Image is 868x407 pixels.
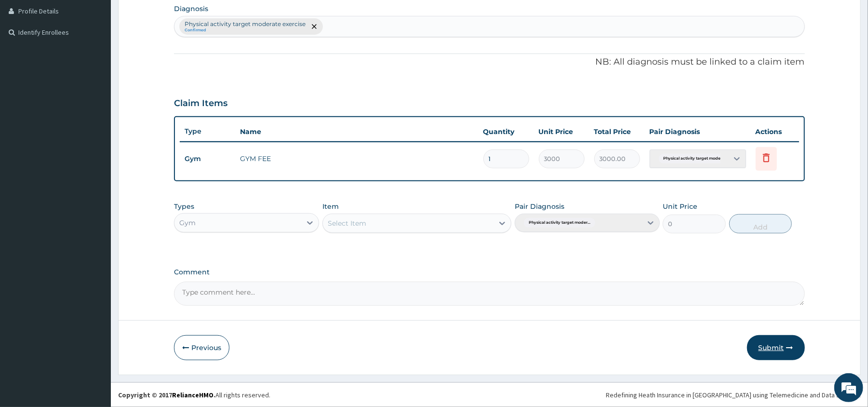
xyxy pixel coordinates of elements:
[515,202,564,211] label: Pair Diagnosis
[158,5,181,28] div: Minimize live chat window
[174,268,804,276] label: Comment
[174,4,208,14] label: Diagnosis
[663,202,697,211] label: Unit Price
[172,391,214,399] a: RelianceHMO
[174,203,194,211] label: Types
[729,214,792,233] button: Add
[751,122,799,141] th: Actions
[18,48,39,72] img: d_794563401_company_1708531726252_794563401
[589,122,645,141] th: Total Price
[180,150,235,168] td: Gym
[747,335,805,360] button: Submit
[50,54,162,67] div: Chat with us now
[56,122,133,219] span: We're online!
[118,391,215,399] strong: Copyright © 2017 .
[174,335,229,360] button: Previous
[645,122,751,141] th: Pair Diagnosis
[5,263,184,297] textarea: Type your message and hit 'Enter'
[111,382,868,407] footer: All rights reserved.
[322,202,339,211] label: Item
[235,122,478,141] th: Name
[174,56,804,68] p: NB: All diagnosis must be linked to a claim item
[235,149,478,168] td: GYM FEE
[534,122,589,141] th: Unit Price
[328,218,366,228] div: Select Item
[479,122,534,141] th: Quantity
[180,122,235,140] th: Type
[606,390,861,400] div: Redefining Heath Insurance in [GEOGRAPHIC_DATA] using Telemedicine and Data Science!
[174,98,227,109] h3: Claim Items
[179,218,196,228] div: Gym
